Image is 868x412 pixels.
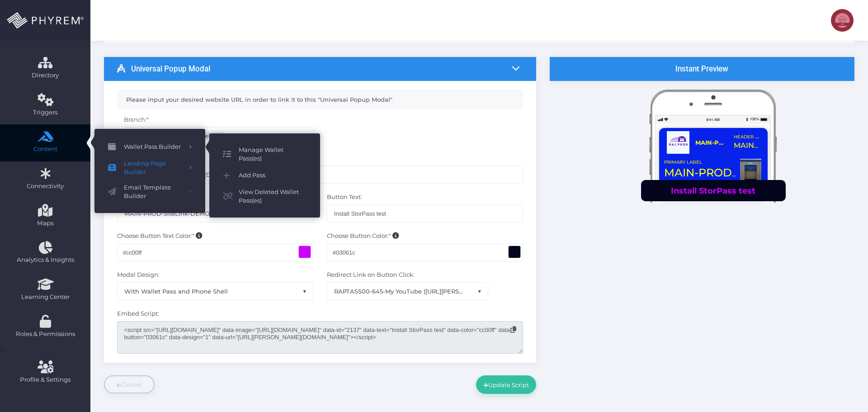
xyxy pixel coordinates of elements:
span: Maps [37,219,53,228]
span: Manage Wallet Pass(es) [239,146,307,163]
label: Branch: [124,115,149,124]
a: Email Template Builder [94,180,205,204]
span: Connectivity [6,182,85,191]
label: Redirect Link on Button Click: [327,270,415,279]
span: Triggers [6,108,85,117]
div: Please input your desired website URL in order to link it to this "Universal Popup Modal" [117,90,524,109]
textarea: Click to Copy. [117,321,524,354]
span: View Deleted Wallet Pass(es) [239,188,307,205]
input: Enter Button Text [327,204,523,223]
h3: Instant Preview [675,64,728,73]
span: With Wallet Pass and Phone Shell [118,283,313,300]
label: Choose Button Text Color: [117,232,202,241]
label: Modal Design: [117,270,160,279]
label: Choose Button Color: [327,232,399,241]
a: Wallet Pass Builder [94,138,205,156]
span: Wallet Pass Builder [124,141,183,153]
span: Add Pass [239,170,307,181]
a: Landing Page Builder [94,156,205,180]
span: Analytics & Insights [6,256,85,265]
span: With Wallet Pass and Phone Shell [117,282,313,300]
span: MAIN-PROD-SiteLink-DEMO4 [118,205,313,222]
img: Logo [667,131,689,154]
span: RAPTASS00-645-My YouTube (https://phyl.ink/TNVqflB4) [327,282,488,300]
span: Learning Center [6,293,85,302]
span: RAPTASS00-645-My YouTube (https://phyl.ink/TNVqflB4) [327,283,488,300]
label: Button Text: [327,193,362,202]
a: Add Pass [209,166,320,185]
span: Profile & Settings [20,375,71,384]
span: Roles & Permissions [6,330,85,339]
button: Update Script [476,375,536,393]
span: MAIN-PROD-SiteLink-DEMO4 [117,204,313,223]
span: Email Template Builder [124,183,183,201]
span: Directory [6,71,85,80]
a: Cancel [104,375,155,393]
span: Landing Page Builder [124,159,183,177]
h3: Universal Popup Modal [131,64,210,73]
label: Embed Script: [117,309,159,318]
span: Content [6,145,85,154]
button: Install StorPass test [641,180,786,201]
a: View Deleted Wallet Pass(es) [209,185,320,208]
a: Manage Wallet Pass(es) [209,142,320,166]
